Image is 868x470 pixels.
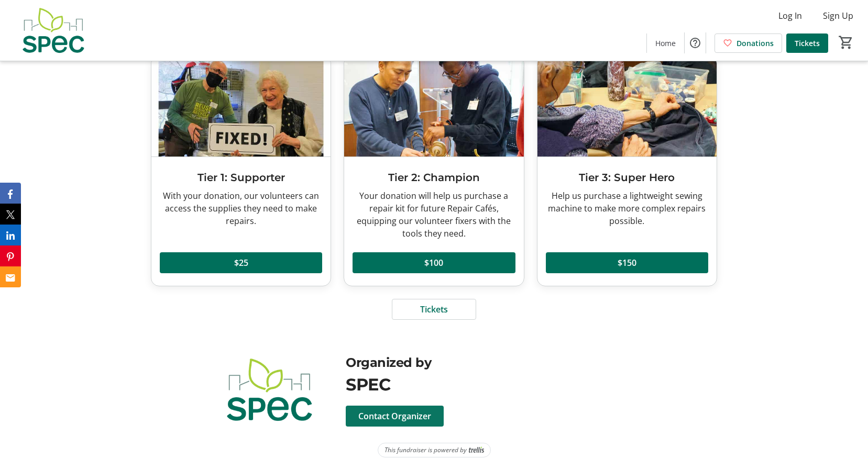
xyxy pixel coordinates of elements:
[685,32,706,53] button: Help
[546,170,708,185] h3: Tier 3: Super Hero
[823,9,853,22] span: Sign Up
[715,33,782,53] a: Donations
[420,303,448,316] span: Tickets
[346,372,663,397] div: SPEC
[537,56,717,156] img: Tier 3: Super Hero
[770,7,810,24] button: Log In
[358,410,431,422] span: Contact Organizer
[160,189,322,227] div: With your donation, our volunteers can access the supplies they need to make repairs.
[647,33,684,53] a: Home
[234,256,248,269] span: $25
[160,170,322,185] h3: Tier 1: Supporter
[384,445,467,455] span: This fundraiser is powered by
[353,170,515,185] h3: Tier 2: Champion
[737,38,774,49] span: Donations
[346,353,663,372] div: Organized by
[424,256,443,269] span: $100
[6,4,100,57] img: SPEC's Logo
[344,56,523,156] img: Tier 2: Champion
[837,33,855,52] button: Cart
[151,56,331,156] img: Tier 1: Supporter
[353,252,515,273] button: $100
[795,38,820,49] span: Tickets
[546,252,708,273] button: $150
[815,7,862,24] button: Sign Up
[618,256,636,269] span: $150
[392,299,476,320] button: Tickets
[353,189,515,240] div: Your donation will help us purchase a repair kit for future Repair Cafés, equipping our volunteer...
[655,38,676,49] span: Home
[160,252,322,273] button: $25
[204,353,333,426] img: SPEC logo
[778,9,802,22] span: Log In
[786,33,828,53] a: Tickets
[546,189,708,227] div: Help us purchase a lightweight sewing machine to make more complex repairs possible.
[469,446,484,454] img: Trellis Logo
[346,406,444,427] button: Contact Organizer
